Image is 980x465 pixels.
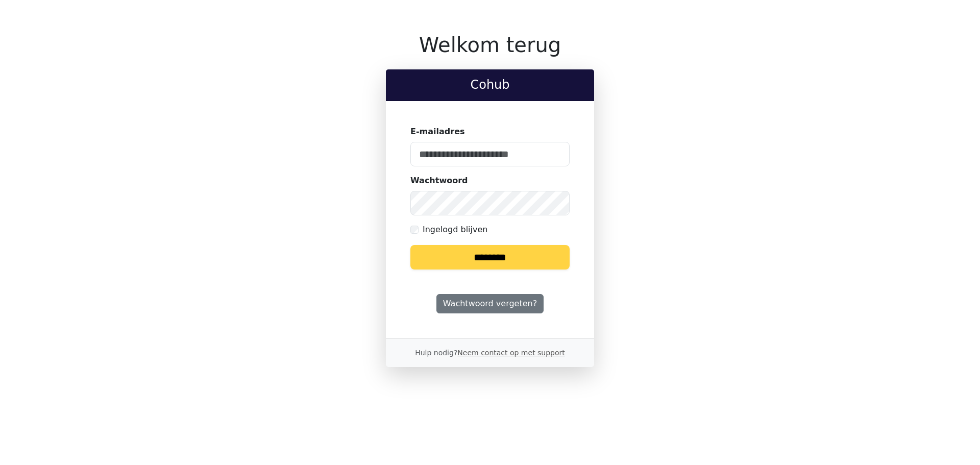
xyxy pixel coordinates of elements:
a: Wachtwoord vergeten? [436,294,544,313]
h2: Cohub [394,78,586,92]
h1: Welkom terug [386,33,594,57]
small: Hulp nodig? [415,349,565,357]
label: Ingelogd blijven [423,224,487,236]
a: Neem contact op met support [457,349,565,357]
label: E-mailadres [410,126,465,138]
label: Wachtwoord [410,175,468,187]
